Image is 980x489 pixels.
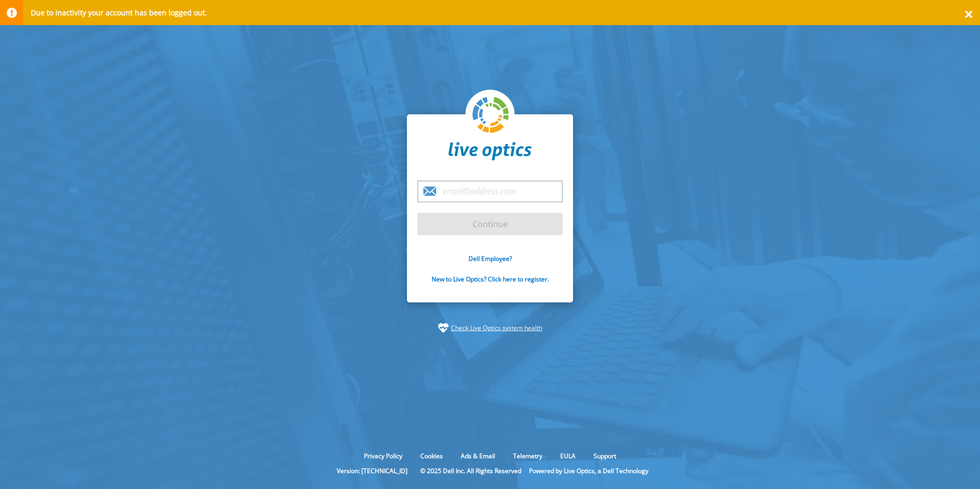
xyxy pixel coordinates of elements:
img: liveoptics-logo.svg [473,97,509,134]
img: status-check-icon.svg [438,323,448,333]
a: EULA [553,452,583,460]
a: Dell Employee? [468,254,512,263]
img: liveoptics-word.svg [448,142,532,160]
li: Version: [TECHNICAL_ID] [332,466,413,475]
li: © 2025 Dell Inc. All Rights Reserved [415,466,526,475]
a: Privacy Policy [356,452,410,460]
a: Support [586,452,624,460]
a: Ads & Email [453,452,503,460]
a: New to Live Optics? Click here to register. [432,275,549,283]
a: Telemetry [505,452,550,460]
a: Check Live Optics system health [451,323,542,333]
a: Cookies [413,452,451,460]
input: email@address.com [417,180,563,202]
li: Powered by Live Optics, a Dell Technology [529,466,648,475]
